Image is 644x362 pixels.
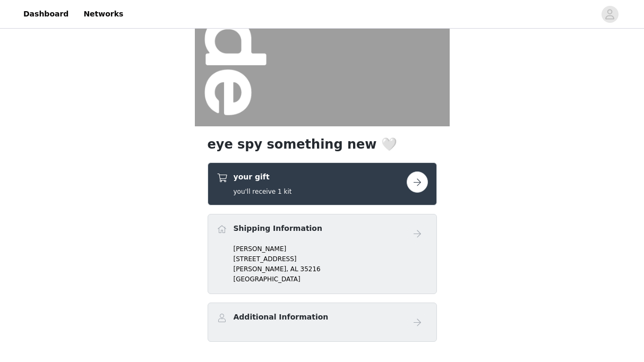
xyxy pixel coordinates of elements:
p: [GEOGRAPHIC_DATA] [234,274,428,284]
h1: eye spy something new 🤍 [208,135,437,154]
h4: Shipping Information [234,223,322,234]
div: avatar [605,6,615,23]
span: 35216 [300,265,321,273]
h4: your gift [234,171,292,183]
div: your gift [208,162,437,205]
p: [PERSON_NAME] [234,244,428,254]
h4: Additional Information [234,312,329,323]
span: AL [290,265,298,273]
h5: you'll receive 1 kit [234,187,292,196]
a: Networks [77,2,130,26]
div: Shipping Information [208,214,437,294]
div: Additional Information [208,303,437,342]
a: Dashboard [17,2,75,26]
p: [STREET_ADDRESS] [234,254,428,264]
span: [PERSON_NAME], [234,265,289,273]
